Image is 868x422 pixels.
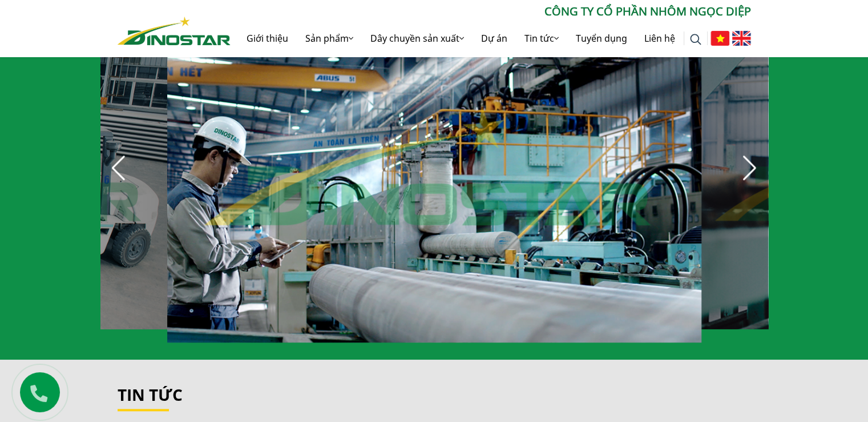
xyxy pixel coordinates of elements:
a: Nhôm Dinostar [118,14,231,45]
div: Next slide [737,156,762,181]
a: Tin tức [516,20,567,57]
a: Tin tức [118,384,183,405]
img: search [690,34,701,45]
a: Dây chuyền sản xuất [362,20,473,57]
a: Sản phẩm [297,20,362,57]
div: Previous slide [106,156,131,181]
div: 14 / 30 [167,8,701,343]
img: English [732,31,751,46]
a: Dự án [473,20,516,57]
a: Liên hệ [636,20,684,57]
img: Tiếng Việt [710,31,729,46]
a: Tuyển dụng [567,20,636,57]
img: Nhôm Dinostar [118,17,231,45]
a: Giới thiệu [238,20,297,57]
p: CÔNG TY CỔ PHẦN NHÔM NGỌC DIỆP [231,3,751,20]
